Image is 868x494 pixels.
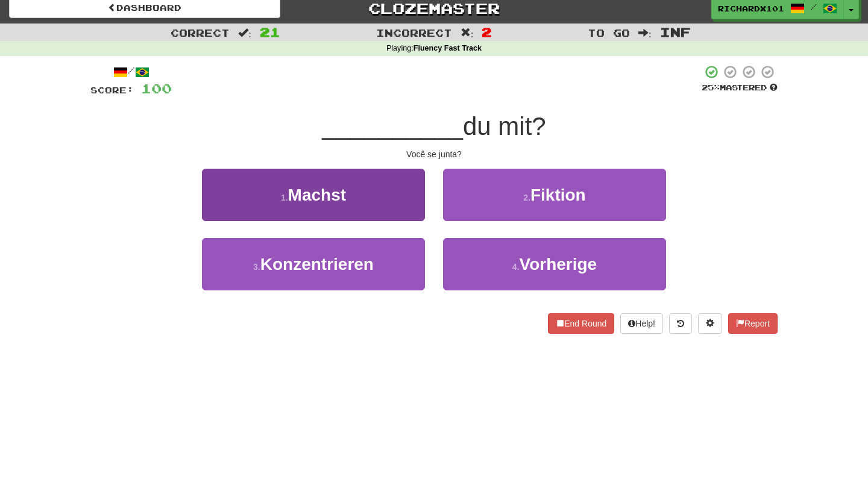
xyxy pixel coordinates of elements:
[620,313,663,334] button: Help!
[202,169,425,221] button: 1.Machst
[238,28,251,38] span: :
[660,25,691,39] span: Inf
[414,44,482,52] strong: Fluency Fast Track
[171,27,230,39] span: Correct
[482,25,492,39] span: 2
[638,28,652,38] span: :
[702,83,720,92] span: 25 %
[260,25,280,39] span: 21
[548,313,614,334] button: End Round
[376,27,452,39] span: Incorrect
[728,313,778,334] button: Report
[588,27,630,39] span: To go
[523,193,530,202] small: 2 .
[530,186,586,204] span: Fiktion
[811,2,817,11] span: /
[90,85,134,95] span: Score:
[702,83,778,93] div: Mastered
[512,262,520,272] small: 4 .
[288,186,346,204] span: Machst
[322,112,463,140] span: __________
[260,255,374,274] span: Konzentrieren
[443,238,666,290] button: 4.Vorherige
[202,238,425,290] button: 3.Konzentrieren
[443,169,666,221] button: 2.Fiktion
[90,148,778,160] div: Você se junta?
[463,112,546,140] span: du mit?
[461,28,474,38] span: :
[253,262,260,272] small: 3 .
[520,255,597,274] span: Vorherige
[281,193,288,202] small: 1 .
[718,3,784,14] span: RichardX101
[141,81,172,96] span: 100
[90,64,172,80] div: /
[669,313,692,334] button: Round history (alt+y)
